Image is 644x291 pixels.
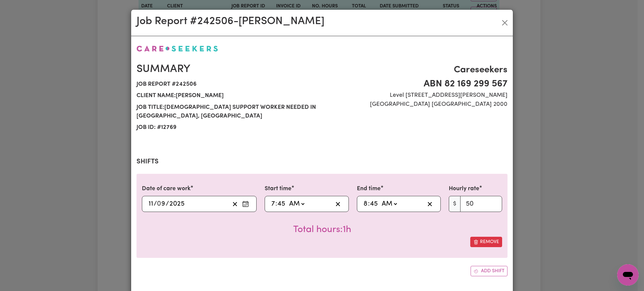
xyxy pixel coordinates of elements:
span: : [275,200,277,208]
span: Careseekers [326,63,507,77]
button: Remove this shift [470,237,502,247]
span: 0 [157,201,161,207]
span: Job title: [DEMOGRAPHIC_DATA] Support Worker Needed In [GEOGRAPHIC_DATA], [GEOGRAPHIC_DATA] [137,102,318,122]
span: : [368,200,370,208]
input: ---- [169,199,185,209]
h2: Summary [137,63,318,76]
span: Level [STREET_ADDRESS][PERSON_NAME] [326,91,507,100]
label: Start time [265,185,291,193]
button: Close [499,17,510,28]
span: Client name: [PERSON_NAME] [137,90,318,101]
span: / [166,200,169,208]
input: -- [271,199,275,209]
input: -- [370,199,378,209]
img: Careseekers logo [137,46,218,52]
span: [GEOGRAPHIC_DATA] [GEOGRAPHIC_DATA] 2000 [326,100,507,109]
label: End time [357,185,381,193]
span: Total hours worked: 1 hour [293,225,351,234]
span: ABN 82 169 299 567 [326,77,507,91]
h2: Job Report # 242506 - [PERSON_NAME] [137,15,324,28]
input: -- [148,199,154,209]
label: Date of care work [142,185,191,193]
button: Enter the date of care work [240,199,251,209]
span: Job ID: # 12769 [137,122,318,133]
span: $ [449,196,461,212]
input: -- [277,199,286,209]
h2: Shifts [137,158,507,166]
input: -- [363,199,368,209]
label: Hourly rate [449,185,479,193]
button: Add another shift [471,266,507,276]
button: Clear date [230,199,240,209]
iframe: Button to launch messaging window [617,264,639,286]
input: -- [157,199,166,209]
span: Job report # 242506 [137,79,318,90]
span: / [154,200,157,208]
